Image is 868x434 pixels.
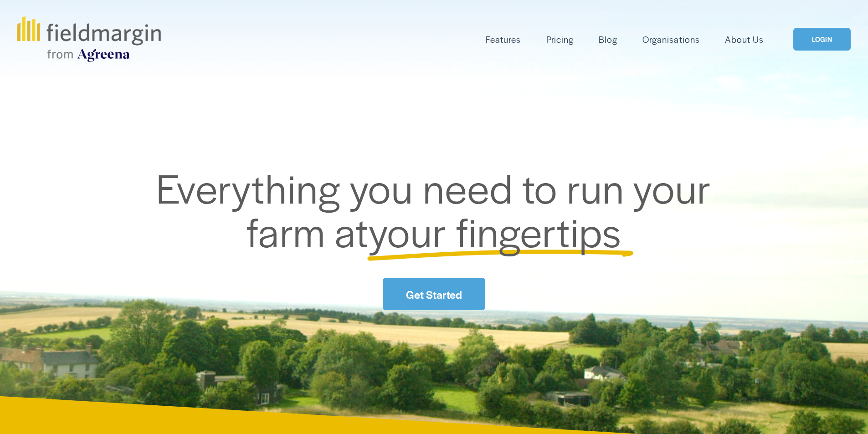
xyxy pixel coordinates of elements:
a: Blog [599,32,617,47]
a: Organisations [642,32,699,47]
a: folder dropdown [486,32,521,47]
img: fieldmargin.com [17,16,160,62]
a: Get Started [383,278,485,310]
span: Everything you need to run your farm at [156,158,721,259]
a: About Us [725,32,764,47]
span: Features [486,33,521,46]
a: LOGIN [793,28,851,51]
a: Pricing [546,32,574,47]
span: your fingertips [369,202,621,259]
